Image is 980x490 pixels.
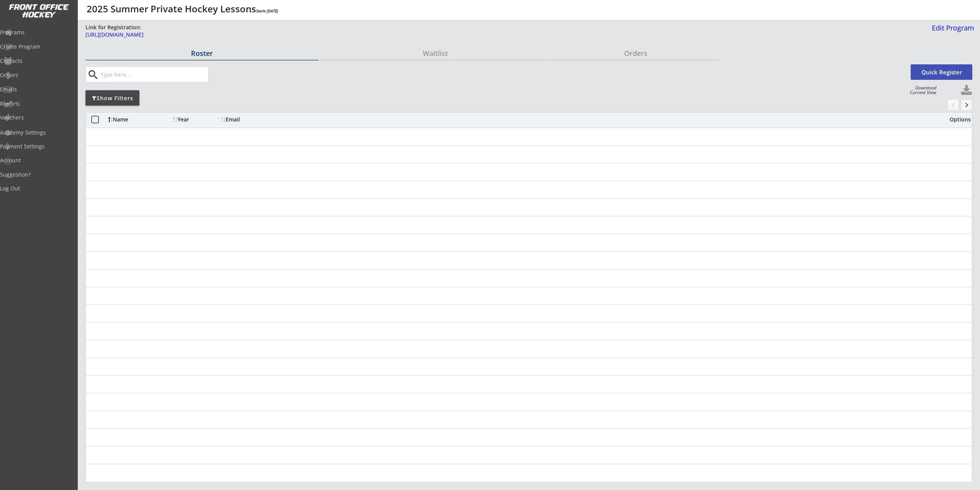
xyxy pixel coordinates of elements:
[85,50,318,57] div: Roster
[906,86,936,95] div: Download Current View
[929,24,974,38] a: Edit Program
[173,117,219,122] div: Year
[85,32,474,37] div: [URL][DOMAIN_NAME]
[911,64,972,80] button: Quick Register
[929,24,974,31] div: Edit Program
[961,99,972,111] button: keyboard_arrow_right
[552,50,719,57] div: Orders
[85,94,139,102] div: Show Filters
[87,69,99,81] button: search
[256,8,278,13] em: Starts [DATE]
[947,99,959,111] button: chevron_left
[85,24,142,31] div: Link for Registration:
[943,117,971,122] div: Options
[108,117,171,122] div: Name
[85,32,474,42] a: [URL][DOMAIN_NAME]
[961,85,972,96] button: Click to download full roster. Your browser settings may try to block it, check your security set...
[221,117,290,122] div: Email
[319,50,552,57] div: Waitlist
[99,67,208,82] input: Type here...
